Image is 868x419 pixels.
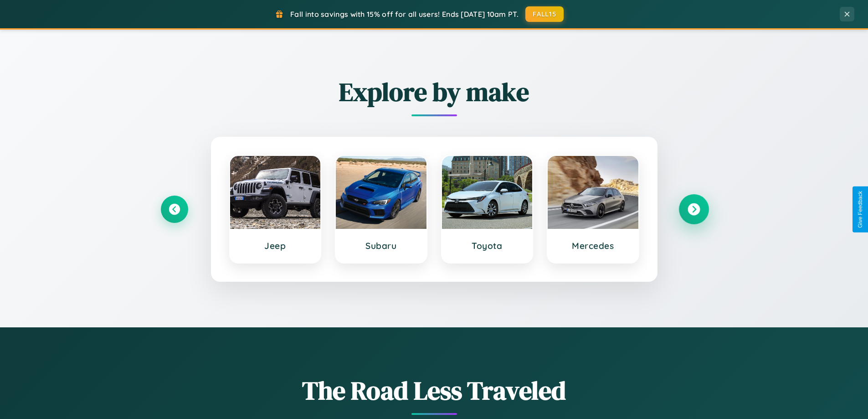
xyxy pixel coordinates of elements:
[290,10,519,19] span: Fall into savings with 15% off for all users! Ends [DATE] 10am PT.
[451,240,524,251] h3: Toyota
[161,373,708,408] h1: The Road Less Traveled
[857,191,863,228] div: Give Feedback
[345,240,417,251] h3: Subaru
[239,240,312,251] h3: Jeep
[161,74,708,109] h2: Explore by make
[525,6,564,22] button: FALL15
[557,240,629,251] h3: Mercedes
